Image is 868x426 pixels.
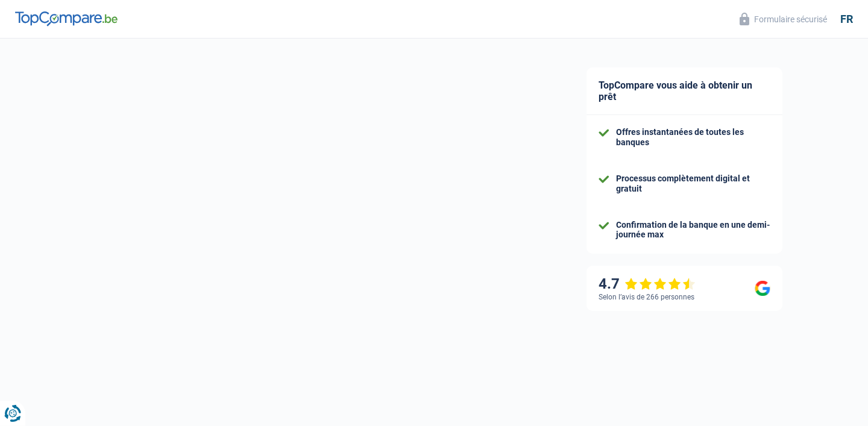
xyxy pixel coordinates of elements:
div: Selon l’avis de 266 personnes [599,293,694,301]
div: TopCompare vous aide à obtenir un prêt [587,67,782,115]
button: Formulaire sécurisé [732,9,834,29]
div: fr [840,13,853,26]
div: Offres instantanées de toutes les banques [616,127,770,148]
div: Processus complètement digital et gratuit [616,174,770,194]
div: 4.7 [599,275,696,293]
div: Confirmation de la banque en une demi-journée max [616,220,770,240]
img: Advertisement [3,239,4,240]
img: TopCompare Logo [15,11,118,26]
